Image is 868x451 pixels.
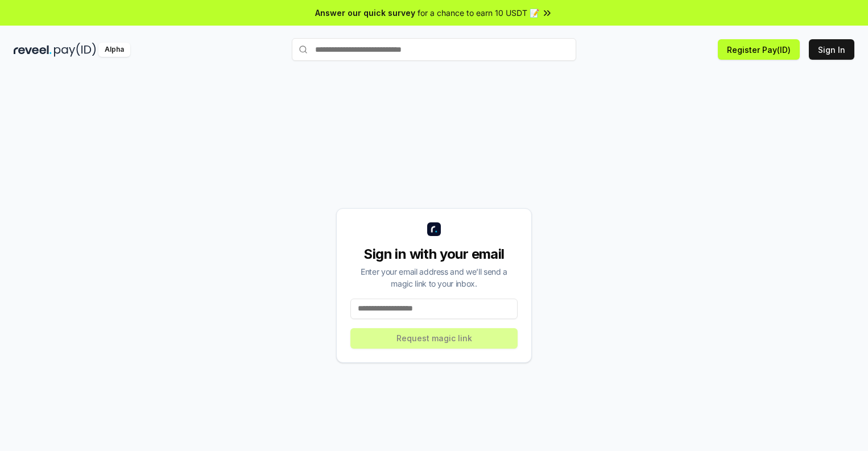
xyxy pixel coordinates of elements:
button: Sign In [809,39,854,60]
img: logo_small [427,222,441,236]
div: Sign in with your email [350,245,518,263]
img: reveel_dark [14,43,52,57]
div: Enter your email address and we’ll send a magic link to your inbox. [350,266,518,289]
button: Register Pay(ID) [718,39,800,60]
span: Answer our quick survey [315,7,415,19]
div: Alpha [98,43,130,57]
span: for a chance to earn 10 USDT 📝 [418,7,539,19]
img: pay_id [54,43,96,57]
